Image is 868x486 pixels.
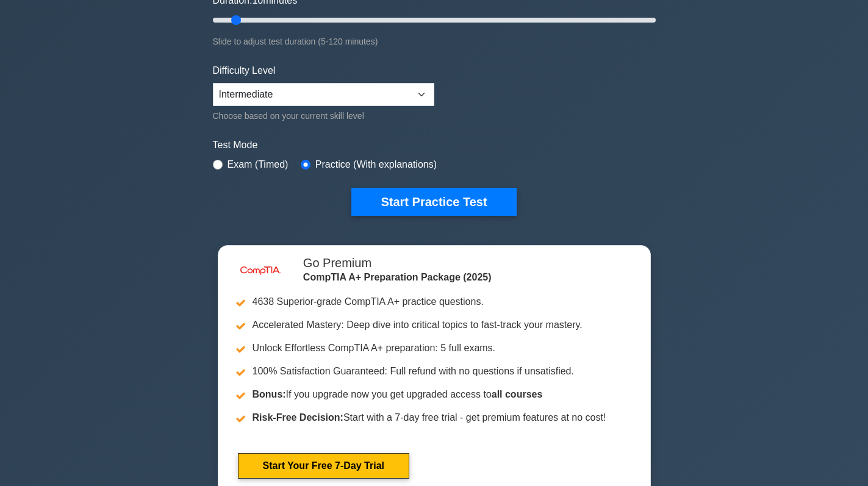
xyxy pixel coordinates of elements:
button: Start Practice Test [351,188,516,216]
label: Test Mode [213,138,656,152]
label: Difficulty Level [213,63,276,78]
label: Practice (With explanations) [315,157,437,172]
a: Start Your Free 7-Day Trial [238,453,409,479]
div: Slide to adjust test duration (5-120 minutes) [213,34,656,49]
div: Choose based on your current skill level [213,109,434,123]
label: Exam (Timed) [228,157,289,172]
